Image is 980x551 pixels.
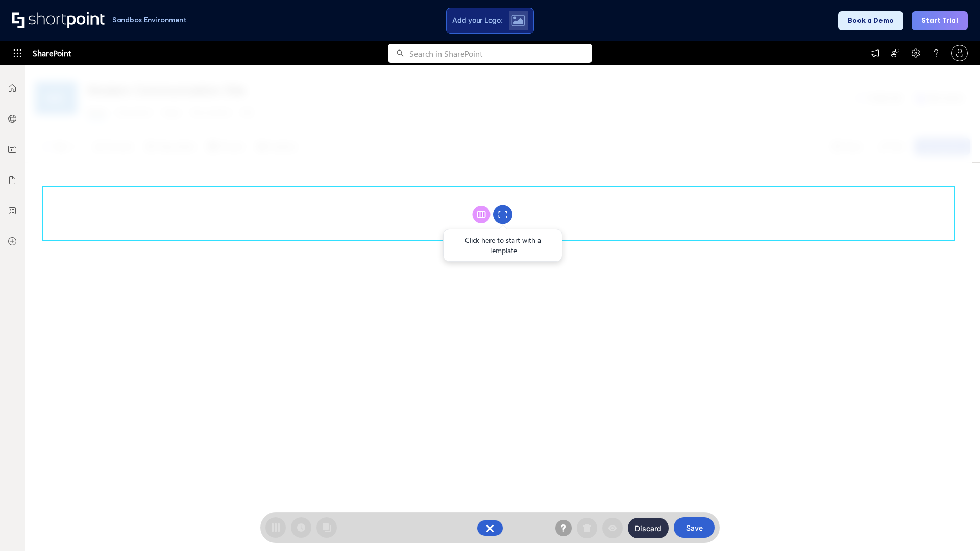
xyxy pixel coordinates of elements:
[511,15,525,26] img: Upload logo
[452,16,502,25] span: Add your Logo:
[912,11,968,30] button: Start Trial
[838,11,903,30] button: Book a Demo
[33,41,71,65] span: SharePoint
[929,502,980,551] iframe: Chat Widget
[409,44,592,63] input: Search in SharePoint
[674,517,715,538] button: Save
[112,17,187,23] h1: Sandbox Environment
[628,518,669,538] button: Discard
